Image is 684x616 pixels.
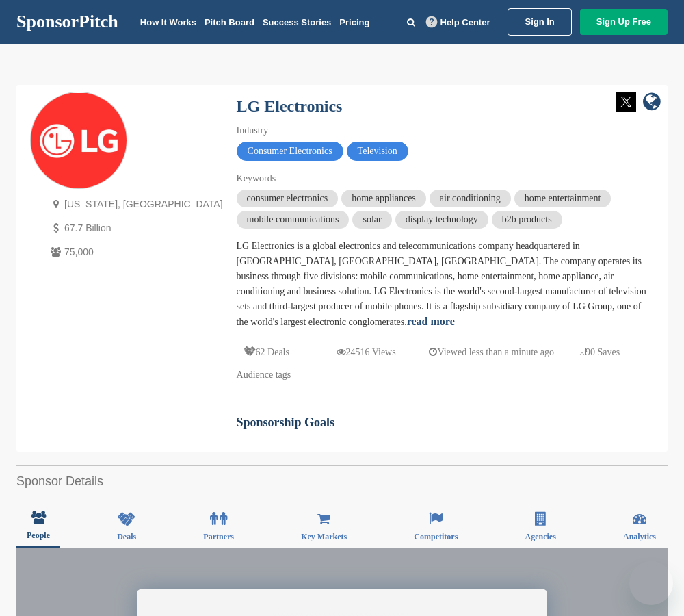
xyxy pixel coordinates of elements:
[337,344,396,361] p: 24516 Views
[237,171,654,186] div: Keywords
[244,344,289,361] p: 62 Deals
[514,190,611,207] span: home entertainment
[237,368,654,383] div: Audience tags
[237,123,654,138] div: Industry
[16,472,668,491] h2: Sponsor Details
[205,17,254,27] a: Pitch Board
[140,17,196,27] a: How It Works
[508,8,571,36] a: Sign In
[237,142,343,161] span: Consumer Electronics
[643,92,661,114] a: company link
[47,244,223,261] p: 75,000
[237,190,339,207] span: consumer electronics
[237,97,343,115] a: LG Electronics
[352,211,391,229] span: solar
[341,190,426,207] span: home appliances
[525,532,555,541] span: Agencies
[429,344,554,361] p: Viewed less than a minute ago
[47,196,223,213] p: [US_STATE], [GEOGRAPHIC_DATA]
[579,344,620,361] p: 90 Saves
[347,142,408,161] span: Television
[203,532,234,541] span: Partners
[623,532,656,541] span: Analytics
[16,13,118,31] a: SponsorPitch
[580,9,668,35] a: Sign Up Free
[414,532,458,541] span: Competitors
[616,92,636,112] img: Twitter white
[47,220,223,237] p: 67.7 Billion
[237,211,350,229] span: mobile communications
[237,413,654,432] h2: Sponsorship Goals
[395,211,488,229] span: display technology
[423,14,493,30] a: Help Center
[237,239,654,330] div: LG Electronics is a global electronics and telecommunications company headquartered in [GEOGRAPHI...
[263,17,331,27] a: Success Stories
[629,561,673,605] iframe: Button to launch messaging window
[31,93,127,189] img: Sponsorpitch & LG Electronics
[339,17,369,27] a: Pricing
[27,531,50,539] span: People
[117,532,136,541] span: Deals
[301,532,347,541] span: Key Markets
[492,211,562,229] span: b2b products
[407,316,455,327] a: read more
[430,190,511,207] span: air conditioning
